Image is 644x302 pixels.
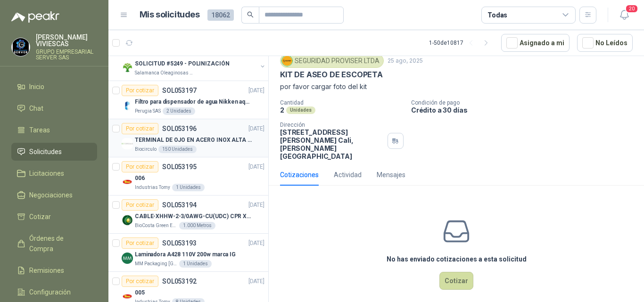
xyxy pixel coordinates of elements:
[377,170,405,180] div: Mensajes
[36,49,97,60] p: GRUPO EMPRESARIAL SERVER SAS
[280,122,384,128] p: Dirección
[135,184,170,191] p: Industrias Tomy
[280,82,633,92] p: por favor cargar foto del kit
[135,107,161,115] p: Perugia SAS
[140,8,200,22] h1: Mis solicitudes
[135,146,157,153] p: Biocirculo
[162,163,197,170] p: SOL053195
[29,147,62,157] span: Solicitudes
[29,287,71,297] span: Configuración
[248,239,264,248] p: [DATE]
[11,121,97,139] a: Tareas
[135,59,229,68] p: SOLICITUD #5249 - POLINIZACIÓN
[122,100,133,111] img: Company Logo
[122,253,133,264] img: Company Logo
[29,168,64,179] span: Licitaciones
[135,98,252,106] p: Filtro para dispensador de agua Nikken aqua pour deluxe
[487,10,507,20] div: Todas
[11,186,97,204] a: Negociaciones
[179,222,215,229] div: 1.000 Metros
[163,107,195,115] div: 2 Unidades
[108,196,268,234] a: Por cotizarSOL053194[DATE] Company LogoCABLE-XHHW-2-3/0AWG-CU(UDC) CPR XLPE FRBioCosta Green Ener...
[11,11,59,23] img: Logo peakr
[286,106,315,114] div: Unidades
[29,125,50,135] span: Tareas
[11,229,97,258] a: Órdenes de Compra
[11,261,97,279] a: Remisiones
[29,212,51,222] span: Cotizar
[162,278,197,285] p: SOL053192
[122,214,133,226] img: Company Logo
[411,99,640,106] p: Condición de pago
[36,34,97,47] p: [PERSON_NAME] VIVIESCAS
[29,103,43,114] span: Chat
[625,4,638,13] span: 20
[29,190,73,200] span: Negociaciones
[387,254,527,264] h3: No has enviado cotizaciones a esta solicitud
[122,237,158,249] div: Por cotizar
[172,184,205,191] div: 1 Unidades
[248,124,264,133] p: [DATE]
[388,57,423,65] p: 25 ago, 2025
[158,146,197,153] div: 150 Unidades
[108,157,268,196] a: Por cotizarSOL053195[DATE] Company Logo006Industrias Tomy1 Unidades
[429,35,494,50] div: 1 - 50 de 10817
[282,56,292,66] img: Company Logo
[280,128,384,160] p: [STREET_ADDRESS][PERSON_NAME] Cali , [PERSON_NAME][GEOGRAPHIC_DATA]
[12,38,30,56] img: Company Logo
[248,86,264,95] p: [DATE]
[616,7,633,24] button: 20
[11,99,97,117] a: Chat
[122,85,158,96] div: Por cotizar
[334,170,362,180] div: Actividad
[122,138,133,149] img: Company Logo
[135,250,236,259] p: Laminadora A428 110V 200w marca IG
[439,272,473,290] button: Cotizar
[122,123,158,134] div: Por cotizar
[248,163,264,171] p: [DATE]
[280,54,384,68] div: SEGURIDAD PROVISER LTDA
[29,82,44,92] span: Inicio
[135,69,194,77] p: Salamanca Oleaginosas SAS
[11,283,97,301] a: Configuración
[411,106,640,114] p: Crédito a 30 días
[11,143,97,161] a: Solicitudes
[280,106,284,114] p: 2
[162,125,197,132] p: SOL053196
[29,265,64,276] span: Remisiones
[162,202,197,208] p: SOL053194
[577,34,633,52] button: No Leídos
[108,119,268,157] a: Por cotizarSOL053196[DATE] Company LogoTERMINAL DE OJO EN ACERO INOX ALTA EMPERATURABiocirculo150...
[122,62,133,73] img: Company Logo
[135,222,177,229] p: BioCosta Green Energy S.A.S
[247,11,254,18] span: search
[135,136,252,145] p: TERMINAL DE OJO EN ACERO INOX ALTA EMPERATURA
[135,288,145,297] p: 005
[280,99,404,106] p: Cantidad
[280,70,383,80] p: KIT DE ASEO DE ESCOPETA
[122,47,266,77] a: 1 0 0 0 0 0 GSOL005109[DATE] Company LogoSOLICITUD #5249 - POLINIZACIÓNSalamanca Oleaginosas SAS
[11,78,97,96] a: Inicio
[135,174,145,183] p: 006
[122,276,158,287] div: Por cotizar
[122,161,158,172] div: Por cotizar
[135,212,252,221] p: CABLE-XHHW-2-3/0AWG-CU(UDC) CPR XLPE FR
[162,240,197,246] p: SOL053193
[179,260,212,268] div: 1 Unidades
[248,277,264,286] p: [DATE]
[162,87,197,94] p: SOL053197
[122,176,133,188] img: Company Logo
[248,201,264,210] p: [DATE]
[135,260,177,268] p: MM Packaging [GEOGRAPHIC_DATA]
[122,291,133,302] img: Company Logo
[207,9,234,21] span: 18062
[11,164,97,182] a: Licitaciones
[108,234,268,272] a: Por cotizarSOL053193[DATE] Company LogoLaminadora A428 110V 200w marca IGMM Packaging [GEOGRAPHIC...
[280,170,319,180] div: Cotizaciones
[11,208,97,226] a: Cotizar
[29,233,88,254] span: Órdenes de Compra
[122,199,158,211] div: Por cotizar
[501,34,570,52] button: Asignado a mi
[108,81,268,119] a: Por cotizarSOL053197[DATE] Company LogoFiltro para dispensador de agua Nikken aqua pour deluxePer...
